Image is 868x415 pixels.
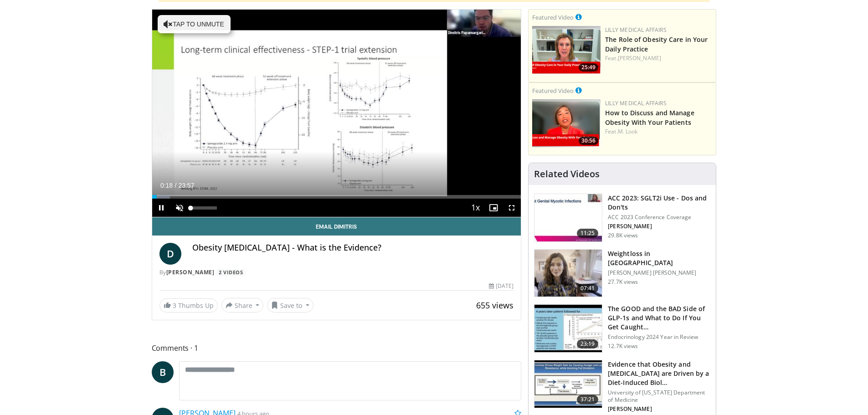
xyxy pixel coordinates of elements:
[534,169,600,179] h4: Related Videos
[534,194,602,241] img: 9258cdf1-0fbf-450b-845f-99397d12d24a.150x105_q85_crop-smart_upscale.jpg
[152,361,174,383] a: B
[267,298,313,313] button: Save to
[534,304,710,353] a: 23:19 The GOOD and the BAD Side of GLP-1s and What to Do If You Get Caught… Endocrinology 2024 Ye...
[191,206,217,210] div: Volume Level
[484,199,503,217] button: Enable picture-in-picture mode
[160,182,173,189] span: 0:18
[608,304,710,332] h3: The GOOD and the BAD Side of GLP-1s and What to Do If You Get Caught…
[605,35,708,53] a: The Role of Obesity Care in Your Daily Practice
[605,128,712,136] div: Feat.
[618,128,638,135] a: M. Look
[170,199,189,217] button: Unmute
[152,195,521,199] div: Progress Bar
[605,99,667,107] a: Lilly Medical Affairs
[532,87,574,95] small: Featured Video
[608,223,710,230] p: [PERSON_NAME]
[221,298,264,313] button: Share
[152,342,522,354] span: Comments 1
[608,405,710,413] p: [PERSON_NAME]
[532,26,601,74] img: e1208b6b-349f-4914-9dd7-f97803bdbf1d.png.150x105_q85_crop-smart_upscale.png
[608,389,710,404] p: University of [US_STATE] Department of Medicine
[577,229,599,238] span: 11:25
[577,284,599,293] span: 07:41
[166,268,215,276] a: [PERSON_NAME]
[608,269,710,277] p: [PERSON_NAME] [PERSON_NAME]
[579,137,598,145] span: 30:56
[608,249,710,267] h3: Weightloss in [GEOGRAPHIC_DATA]
[192,243,514,253] h4: Obesity [MEDICAL_DATA] - What is the Evidence?
[534,250,602,297] img: 9983fed1-7565-45be-8934-aef1103ce6e2.150x105_q85_crop-smart_upscale.jpg
[534,305,602,352] img: 756cb5e3-da60-49d4-af2c-51c334342588.150x105_q85_crop-smart_upscale.jpg
[605,26,667,34] a: Lilly Medical Affairs
[152,217,521,236] a: Email Dimitris
[534,360,602,408] img: 53591b2a-b107-489b-8d45-db59bb710304.150x105_q85_crop-smart_upscale.jpg
[503,199,521,217] button: Fullscreen
[532,99,601,147] img: c98a6a29-1ea0-4bd5-8cf5-4d1e188984a7.png.150x105_q85_crop-smart_upscale.png
[489,282,514,290] div: [DATE]
[466,199,484,217] button: Playback Rate
[608,360,710,387] h3: Evidence that Obesity and [MEDICAL_DATA] are Driven by a Diet-Induced Biol…
[579,63,598,72] span: 25:49
[534,249,710,297] a: 07:41 Weightloss in [GEOGRAPHIC_DATA] [PERSON_NAME] [PERSON_NAME] 27.7K views
[605,54,712,62] div: Feat.
[159,298,218,313] a: 3 Thumbs Up
[152,10,521,217] video-js: Video Player
[159,243,181,265] a: D
[577,339,599,348] span: 23:19
[178,182,194,189] span: 23:57
[608,343,638,350] p: 12.7K views
[152,199,170,217] button: Pause
[532,13,574,21] small: Featured Video
[608,232,638,239] p: 29.8K views
[618,54,661,62] a: [PERSON_NAME]
[608,333,710,341] p: Endocrinology 2024 Year in Review
[608,194,710,212] h3: ACC 2023: SGLT2i Use - Dos and Don'ts
[605,108,694,127] a: How to Discuss and Manage Obesity With Your Patients
[608,214,710,221] p: ACC 2023 Conference Coverage
[577,395,599,404] span: 37:21
[216,269,246,277] a: 2 Videos
[476,300,514,311] span: 655 views
[608,278,638,286] p: 27.7K views
[173,301,176,310] span: 3
[159,268,514,277] div: By
[175,182,177,189] span: /
[532,26,601,74] a: 25:49
[534,194,710,242] a: 11:25 ACC 2023: SGLT2i Use - Dos and Don'ts ACC 2023 Conference Coverage [PERSON_NAME] 29.8K views
[532,99,601,147] a: 30:56
[158,15,231,33] button: Tap to unmute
